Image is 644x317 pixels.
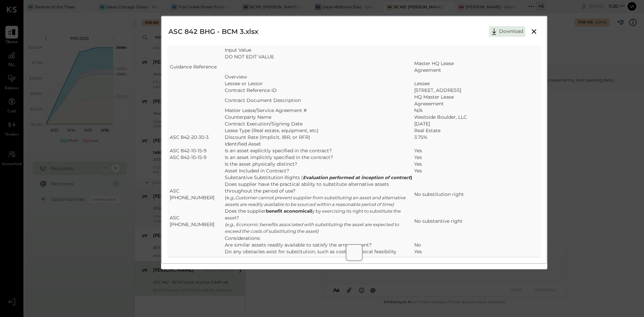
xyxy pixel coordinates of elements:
[225,73,414,80] td: Overview
[225,87,414,94] td: Contract Reference ID
[170,134,225,141] td: ASC 842-20-30-3
[225,120,414,127] td: Contract Execution/Signing Date
[225,174,414,181] td: Substantive Substitution Rights (
[414,87,472,94] td: [STREET_ADDRESS]
[225,195,406,207] i: .g.,Customer cannot prevent supplier from substituting an asset and alternative assets are readil...
[170,208,225,234] td: ASC [PHONE_NUMBER]
[225,181,414,208] td: Does supplier have the practical ability to substitute alternative assets throughout the period o...
[414,167,472,174] td: Yes
[414,107,472,114] td: N/A
[168,23,258,40] h2: ASC 842 BHG - BCM 3.xlsx
[225,167,414,174] td: Asset Included in Contract?
[414,147,472,154] td: Yes
[414,154,472,161] td: Yes
[170,154,225,161] td: ASC 842-10-15-9
[225,107,414,114] td: Master Lease/Service Agreement #
[414,94,472,107] td: HQ Master Lease Agreeement
[414,161,472,167] td: Yes
[414,134,472,141] td: 3.75%
[303,175,411,180] i: Evaluation performed at inception of contract
[414,120,472,127] td: [DATE]
[225,208,401,220] span: y by exercising its right to substitute the asset?
[414,181,472,208] td: No substitution right
[414,80,472,87] td: Lessee
[489,26,525,37] button: Download
[225,161,414,167] td: Is the asset physically distinct?
[414,60,472,73] td: Master HQ Lease Agreement
[225,134,414,141] td: Discount Rate (Implicit, IBR, or RFR)
[414,208,472,234] td: No substantive right
[170,60,225,73] td: Guidance Reference
[170,181,225,208] td: ASC [PHONE_NUMBER]
[225,222,399,234] i: (e.g., Economic benefits associated with substituting the asset are expected to exceed the costs ...
[411,175,412,180] b: )
[225,208,414,234] td: Does the supplier
[170,147,225,154] td: ASC 842-10-15-9
[414,114,472,120] td: Westside Boulder, LLC
[414,127,472,134] td: Real Estate
[225,127,414,134] td: Lease Type (Real estate, equipment, etc)
[225,235,414,242] td: Considerations:
[225,94,414,107] td: Contract Document Description
[266,208,312,214] b: benefit economicall
[225,114,414,120] td: Counterparty Name
[225,141,414,147] td: Identified Asset
[225,80,414,87] td: Lessee or Lessor
[225,53,414,60] td: DO NOT EDIT VALUE
[225,47,414,53] td: Input Value
[225,154,414,161] td: Is an asset implicitly specified in the contract?
[225,147,414,154] td: Is an asset explicitly specified in the contract?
